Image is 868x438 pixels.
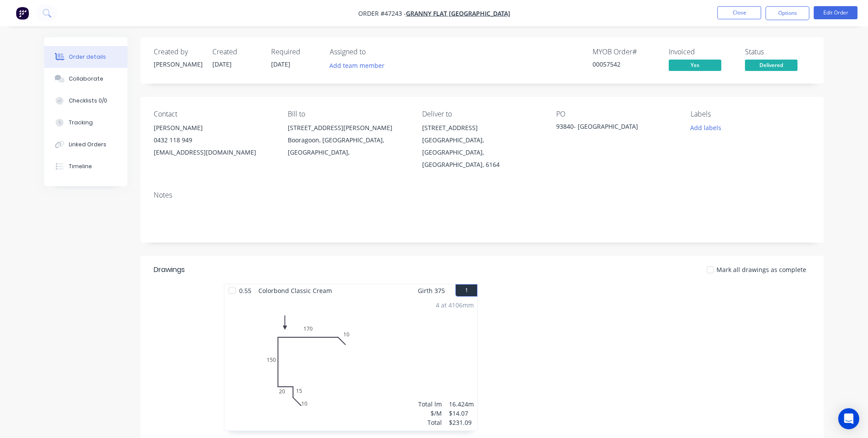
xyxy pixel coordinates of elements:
div: [PERSON_NAME]0432 118 949[EMAIL_ADDRESS][DOMAIN_NAME] [154,122,274,159]
div: Total [418,418,442,427]
div: 0101520150170104 at 4106mmTotal lm$/MTotal16.424m$14.07$231.09 [224,297,477,431]
div: Assigned to [330,48,417,56]
div: PO [556,110,676,118]
div: [GEOGRAPHIC_DATA], [GEOGRAPHIC_DATA], [GEOGRAPHIC_DATA], 6164 [422,134,542,171]
div: Bill to [288,110,408,118]
div: Timeline [69,162,92,170]
div: [EMAIL_ADDRESS][DOMAIN_NAME] [154,146,274,159]
div: Booragoon, [GEOGRAPHIC_DATA], [GEOGRAPHIC_DATA], [288,134,408,159]
span: Order #47243 - [358,9,406,18]
div: Deliver to [422,110,542,118]
span: Yes [669,60,721,71]
div: Required [271,48,319,56]
div: 4 at 4106mm [436,300,474,310]
div: 0432 118 949 [154,134,274,146]
div: MYOB Order # [593,48,658,56]
div: Linked Orders [69,141,106,148]
div: 00057542 [593,60,658,69]
div: Drawings [154,265,185,275]
div: $14.07 [449,409,474,418]
button: Add labels [685,122,726,134]
div: Tracking [69,119,93,127]
img: Factory [16,7,29,20]
span: Delivered [745,60,797,71]
span: Mark all drawings as complete [716,265,806,274]
div: Checklists 0/0 [69,97,107,105]
div: $231.09 [449,418,474,427]
div: Order details [69,53,106,61]
button: Timeline [44,155,127,177]
div: [STREET_ADDRESS][GEOGRAPHIC_DATA], [GEOGRAPHIC_DATA], [GEOGRAPHIC_DATA], 6164 [422,122,542,171]
span: 0.55 [236,284,255,297]
button: 1 [455,284,477,297]
div: Labels [691,110,811,118]
button: Add team member [325,60,389,71]
div: Contact [154,110,274,118]
span: [DATE] [271,60,290,68]
span: Girth 375 [418,284,445,297]
button: Add team member [330,60,389,71]
div: 93840- [GEOGRAPHIC_DATA] [556,122,666,134]
div: [STREET_ADDRESS] [422,122,542,134]
button: Collaborate [44,68,127,90]
div: Invoiced [669,48,734,56]
button: Order details [44,46,127,68]
button: Options [766,6,809,20]
button: Close [717,6,761,19]
div: Open Intercom Messenger [838,408,859,429]
button: Delivered [745,60,797,73]
div: 16.424m [449,399,474,409]
div: $/M [418,409,442,418]
div: [STREET_ADDRESS][PERSON_NAME]Booragoon, [GEOGRAPHIC_DATA], [GEOGRAPHIC_DATA], [288,122,408,159]
span: [DATE] [212,60,232,68]
div: Collaborate [69,75,103,83]
div: [PERSON_NAME] [154,60,202,69]
div: Created by [154,48,202,56]
button: Tracking [44,112,127,134]
button: Linked Orders [44,134,127,155]
div: Notes [154,191,811,199]
div: Total lm [418,399,442,409]
button: Checklists 0/0 [44,90,127,112]
button: Edit Order [814,6,857,19]
div: Created [212,48,261,56]
div: [PERSON_NAME] [154,122,274,134]
div: Status [745,48,811,56]
span: Colorbond Classic Cream [255,284,335,297]
div: [STREET_ADDRESS][PERSON_NAME] [288,122,408,134]
a: Granny Flat [GEOGRAPHIC_DATA] [406,9,510,18]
